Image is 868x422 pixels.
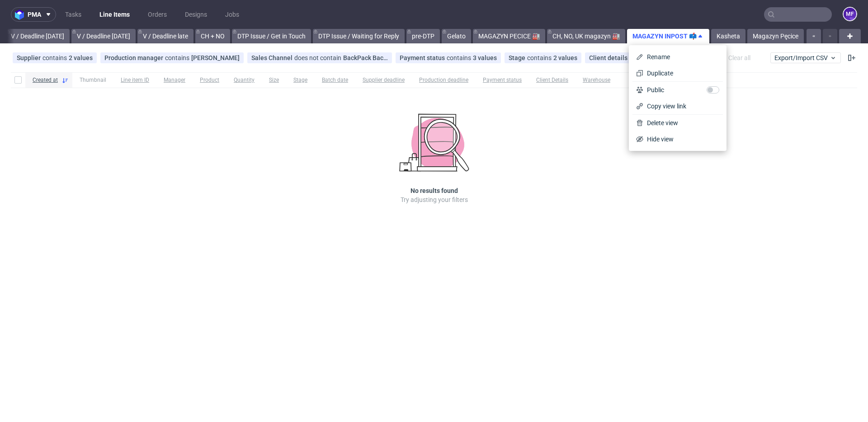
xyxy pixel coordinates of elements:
span: Batch date [322,76,348,84]
span: Export/Import CSV [774,54,837,61]
span: Thumbnail [80,76,106,84]
span: Supplier [17,54,42,61]
a: V / Deadline [DATE] [5,29,70,43]
a: MAGAZYN PECICE 🏭 [473,29,545,43]
a: CH, NO, UK magazyn 🏭 [547,29,625,43]
a: Orders [142,7,172,22]
a: CH + NO [195,29,230,43]
div: 2 values [553,54,577,61]
span: contains [42,54,69,61]
a: V / Deadline late [137,29,193,43]
span: Manager [164,76,185,84]
a: Tasks [60,7,87,22]
span: Created at [33,76,58,84]
span: Supplier deadline [363,76,405,84]
a: MAGAZYN INPOST 📫 [627,29,709,43]
span: Sales Channel [251,54,294,61]
div: Clear all [726,52,752,64]
a: Designs [179,7,212,22]
div: 3 values [473,54,497,61]
span: Product [200,76,219,84]
span: contains [447,54,473,61]
span: contains [165,54,191,61]
span: Hide view [643,135,719,144]
span: Public [643,85,719,94]
span: Client Details [536,76,568,84]
a: Gelato [442,29,471,43]
img: logo [15,9,28,20]
h3: No results found [410,186,458,195]
span: Rename [643,52,719,61]
button: Export/Import CSV [770,52,841,63]
span: Stage [293,76,307,84]
span: does not contain [294,54,343,61]
span: Warehouse [583,76,610,84]
div: BackPack Back Market [343,54,388,61]
span: Size [269,76,279,84]
span: Copy view link [643,102,719,111]
a: pre-DTP [406,29,440,43]
p: Try adjusting your filters [401,195,468,204]
span: Payment status [483,76,522,84]
span: contains [527,54,553,61]
a: Line Items [94,7,135,22]
span: Delete view [643,118,719,127]
span: Quantity [234,76,255,84]
a: DTP Issue / Waiting for Reply [313,29,405,43]
a: Jobs [220,7,245,22]
div: 2 values [69,54,93,61]
figcaption: MF [844,8,856,20]
span: Stage [509,54,527,61]
span: Production deadline [419,76,468,84]
div: [PERSON_NAME] [191,54,240,61]
span: Payment status [400,54,447,61]
span: Client details [589,54,629,61]
span: Line item ID [121,76,149,84]
a: Magazyn Pęcice [747,29,804,43]
a: DTP Issue / Get in Touch [232,29,311,43]
span: Duplicate [643,69,719,78]
a: V / Deadline [DATE] [71,29,136,43]
button: pma [11,7,56,22]
span: pma [28,11,41,18]
a: Kasheta [711,29,745,43]
span: Production manager [104,54,165,61]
